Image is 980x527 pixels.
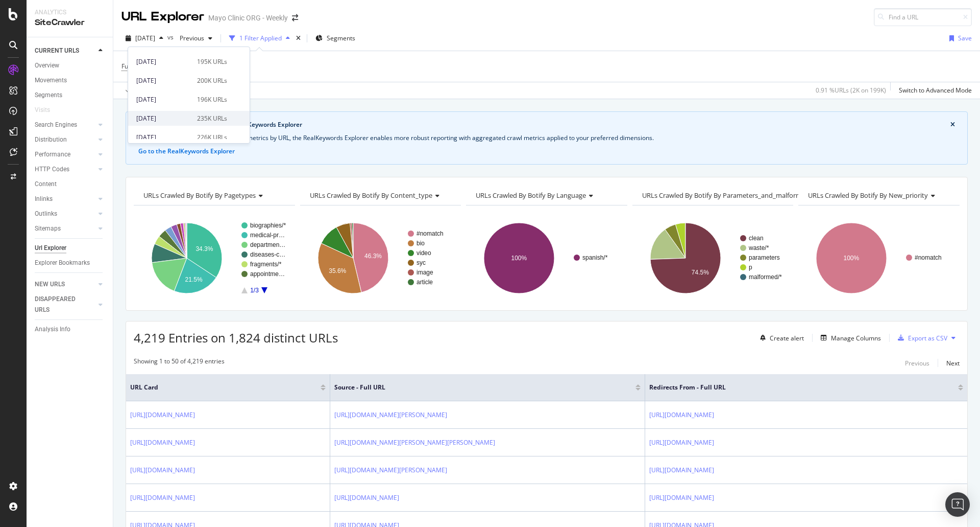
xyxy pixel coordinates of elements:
[817,332,881,344] button: Manage Columns
[35,60,59,71] div: Overview
[35,149,95,160] a: Performance
[294,33,303,43] div: times
[649,465,714,475] a: [URL][DOMAIN_NAME]
[416,230,444,237] text: #nomatch
[138,147,235,156] button: Go to the RealKeywords Explorer
[208,13,288,23] div: Mayo Clinic ORG - Weekly
[300,214,461,303] div: A chart.
[327,34,355,42] span: Segments
[35,120,95,130] a: Search Engines
[35,134,67,145] div: Distribution
[416,269,433,276] text: image
[334,493,399,503] a: [URL][DOMAIN_NAME]
[35,258,90,268] div: Explorer Bookmarks
[130,438,195,448] a: [URL][DOMAIN_NAME]
[35,8,105,17] div: Analytics
[136,133,191,142] div: [DATE]
[466,214,627,303] div: A chart.
[143,191,256,200] span: URLs Crawled By Botify By pagetypes
[35,279,95,290] a: NEW URLS
[35,194,53,204] div: Inlinks
[749,273,782,281] text: malformed/*
[642,191,824,200] span: URLs Crawled By Botify By parameters_and_malformed_urls
[197,57,227,66] div: 195K URLs
[35,164,69,175] div: HTTP Codes
[958,34,972,42] div: Save
[225,30,294,47] button: 1 Filter Applied
[798,214,960,303] svg: A chart.
[121,82,151,99] button: Apply
[35,223,95,234] a: Sitemaps
[130,465,195,475] a: [URL][DOMAIN_NAME]
[35,209,95,219] a: Outlinks
[134,357,225,369] div: Showing 1 to 50 of 4,219 entries
[35,60,106,71] a: Overview
[35,45,95,56] a: CURRENT URLS
[35,324,106,335] a: Analysis Info
[308,187,452,203] h4: URLs Crawled By Botify By content_type
[35,164,95,175] a: HTTP Codes
[946,359,960,368] div: Next
[692,269,709,276] text: 74.5%
[130,493,195,503] a: [URL][DOMAIN_NAME]
[334,465,447,475] a: [URL][DOMAIN_NAME][PERSON_NAME]
[816,86,886,95] div: 0.91 % URLs ( 2K on 199K )
[844,255,860,262] text: 100%
[905,359,929,368] div: Previous
[176,34,204,42] span: Previous
[136,95,191,104] div: [DATE]
[770,334,804,342] div: Create alert
[35,243,66,254] div: Url Explorer
[197,133,227,142] div: 226K URLs
[292,14,298,21] div: arrow-right-arrow-left
[35,90,106,101] a: Segments
[899,86,972,95] div: Switch to Advanced Mode
[874,8,972,26] input: Find a URL
[250,222,286,229] text: biographies/*
[185,276,203,283] text: 21.5%
[35,105,60,116] a: Visits
[35,258,106,268] a: Explorer Bookmarks
[649,493,714,503] a: [URL][DOMAIN_NAME]
[416,249,431,257] text: video
[134,214,295,303] div: A chart.
[416,259,426,266] text: syc
[945,492,970,517] div: Open Intercom Messenger
[649,438,714,448] a: [URL][DOMAIN_NAME]
[582,254,608,261] text: spanish/*
[134,329,338,346] span: 4,219 Entries on 1,824 distinct URLs
[35,149,70,160] div: Performance
[640,187,839,203] h4: URLs Crawled By Botify By parameters_and_malformed_urls
[364,253,382,260] text: 46.3%
[197,76,227,85] div: 200K URLs
[250,261,282,268] text: fragments/*
[141,187,286,203] h4: URLs Crawled By Botify By pagetypes
[35,75,67,86] div: Movements
[311,30,359,47] button: Segments
[35,324,70,335] div: Analysis Info
[176,30,216,47] button: Previous
[476,191,586,200] span: URLs Crawled By Botify By language
[334,383,620,392] span: Source - Full URL
[35,75,106,86] a: Movements
[135,34,155,42] span: 2025 Oct. 8th
[35,90,62,101] div: Segments
[197,95,227,104] div: 196K URLs
[35,105,50,116] div: Visits
[121,30,167,47] button: [DATE]
[908,334,947,342] div: Export as CSV
[806,187,950,203] h4: URLs Crawled By Botify By new_priority
[416,279,433,286] text: article
[915,254,942,261] text: #nomatch
[35,179,106,190] a: Content
[126,111,968,165] div: info banner
[35,179,57,190] div: Content
[948,118,958,131] button: close banner
[136,76,191,85] div: [DATE]
[197,114,227,123] div: 235K URLs
[35,194,95,204] a: Inlinks
[250,251,285,258] text: diseases-c…
[250,287,259,294] text: 1/3
[35,17,105,29] div: SiteCrawler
